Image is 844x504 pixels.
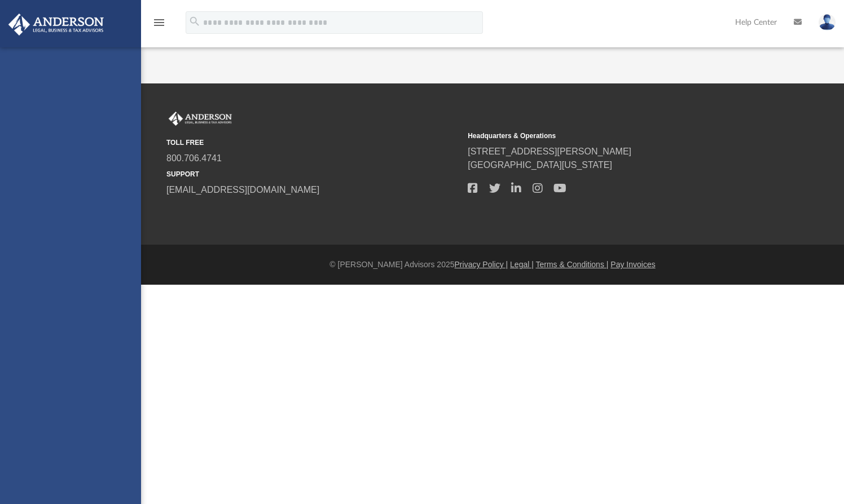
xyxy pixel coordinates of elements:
[455,260,508,269] a: Privacy Policy |
[152,21,166,29] a: menu
[610,260,655,269] a: Pay Invoices
[166,112,234,126] img: Anderson Advisors Platinum Portal
[166,169,460,179] small: SUPPORT
[166,185,319,194] a: [EMAIL_ADDRESS][DOMAIN_NAME]
[5,14,107,36] img: Anderson Advisors Platinum Portal
[536,260,609,269] a: Terms & Conditions |
[468,147,631,156] a: [STREET_ADDRESS][PERSON_NAME]
[510,260,534,269] a: Legal |
[166,138,460,148] small: TOLL FREE
[468,160,612,170] a: [GEOGRAPHIC_DATA][US_STATE]
[468,131,761,141] small: Headquarters & Operations
[188,15,201,28] i: search
[819,14,836,30] img: User Pic
[152,16,166,29] i: menu
[141,259,844,271] div: © [PERSON_NAME] Advisors 2025
[166,153,222,163] a: 800.706.4741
